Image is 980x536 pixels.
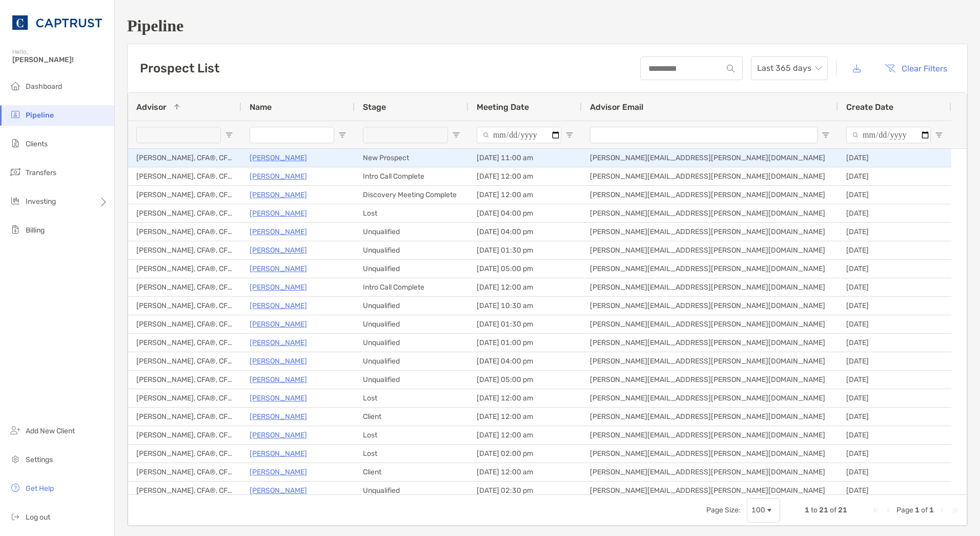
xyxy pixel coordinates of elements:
div: [DATE] [838,297,951,315]
img: transfers icon [9,166,22,178]
div: [PERSON_NAME], CFA®, CFP® [128,315,241,333]
a: [PERSON_NAME] [250,355,307,368]
span: Advisor Email [590,102,643,112]
span: to [811,506,818,514]
div: [DATE] 01:00 pm [468,334,582,352]
div: [DATE] [838,408,951,426]
div: [PERSON_NAME], CFA®, CFP® [128,167,241,185]
img: logout icon [9,510,22,523]
div: [PERSON_NAME], CFA®, CFP® [128,223,241,241]
span: 1 [915,506,920,514]
a: [PERSON_NAME] [250,336,307,349]
div: Lost [355,204,468,222]
div: [DATE] [838,389,951,407]
div: [PERSON_NAME][EMAIL_ADDRESS][PERSON_NAME][DOMAIN_NAME] [582,297,838,315]
img: input icon [727,65,734,72]
div: [PERSON_NAME], CFA®, CFP® [128,352,241,370]
div: [DATE] 10:30 am [468,297,582,315]
div: Lost [355,426,468,444]
img: clients icon [9,137,22,149]
a: [PERSON_NAME] [250,429,307,442]
span: of [830,506,836,514]
img: billing icon [9,223,22,236]
div: Unqualified [355,482,468,500]
span: Meeting Date [477,102,529,112]
div: [PERSON_NAME], CFA®, CFP® [128,482,241,500]
span: Page [896,506,913,514]
a: [PERSON_NAME] [250,410,307,423]
div: [DATE] [838,426,951,444]
div: Client [355,408,468,426]
div: [DATE] [838,463,951,481]
div: [PERSON_NAME][EMAIL_ADDRESS][PERSON_NAME][DOMAIN_NAME] [582,149,838,167]
a: [PERSON_NAME] [250,188,307,201]
span: 21 [819,506,828,514]
div: Unqualified [355,260,468,278]
div: [DATE] 12:00 am [468,167,582,185]
div: Intro Call Complete [355,278,468,296]
div: Client [355,463,468,481]
div: [PERSON_NAME], CFA®, CFP® [128,241,241,259]
a: [PERSON_NAME] [250,318,307,331]
div: [PERSON_NAME][EMAIL_ADDRESS][PERSON_NAME][DOMAIN_NAME] [582,223,838,241]
div: Unqualified [355,352,468,370]
button: Clear Filters [877,57,955,80]
div: [DATE] [838,482,951,500]
div: [PERSON_NAME][EMAIL_ADDRESS][PERSON_NAME][DOMAIN_NAME] [582,260,838,278]
span: Settings [26,455,53,464]
input: Meeting Date Filter Input [477,127,561,143]
div: [PERSON_NAME][EMAIL_ADDRESS][PERSON_NAME][DOMAIN_NAME] [582,371,838,389]
div: [DATE] [838,223,951,241]
div: Unqualified [355,297,468,315]
p: [PERSON_NAME] [250,281,307,294]
p: [PERSON_NAME] [250,299,307,312]
a: [PERSON_NAME] [250,225,307,238]
div: Lost [355,445,468,463]
div: [PERSON_NAME], CFA®, CFP® [128,408,241,426]
span: Investing [26,197,56,206]
span: Billing [26,226,45,235]
div: [DATE] 11:00 am [468,149,582,167]
a: [PERSON_NAME] [250,151,307,164]
a: [PERSON_NAME] [250,207,307,220]
div: [PERSON_NAME][EMAIL_ADDRESS][PERSON_NAME][DOMAIN_NAME] [582,204,838,222]
span: Add New Client [26,427,75,435]
div: 100 [751,506,765,514]
img: settings icon [9,453,22,465]
span: Advisor [136,102,167,112]
div: [PERSON_NAME], CFA®, CFP® [128,371,241,389]
span: Last 365 days [757,57,822,80]
div: Page Size [747,498,780,523]
img: get-help icon [9,482,22,494]
div: [PERSON_NAME], CFA®, CFP® [128,149,241,167]
div: [DATE] [838,278,951,296]
div: [DATE] [838,167,951,185]
div: Unqualified [355,241,468,259]
span: Create Date [846,102,893,112]
div: [DATE] 12:00 am [468,186,582,204]
button: Open Filter Menu [452,131,460,139]
span: 1 [929,506,934,514]
div: [PERSON_NAME][EMAIL_ADDRESS][PERSON_NAME][DOMAIN_NAME] [582,445,838,463]
img: pipeline icon [9,108,22,121]
h3: Prospect List [140,61,219,75]
a: [PERSON_NAME] [250,392,307,405]
h1: Pipeline [127,16,968,35]
div: Lost [355,389,468,407]
span: Dashboard [26,82,62,91]
span: of [921,506,928,514]
div: [DATE] 02:30 pm [468,482,582,500]
div: [DATE] 12:00 am [468,389,582,407]
div: [PERSON_NAME][EMAIL_ADDRESS][PERSON_NAME][DOMAIN_NAME] [582,334,838,352]
div: [PERSON_NAME][EMAIL_ADDRESS][PERSON_NAME][DOMAIN_NAME] [582,167,838,185]
input: Advisor Email Filter Input [590,127,818,143]
div: [DATE] 12:00 am [468,463,582,481]
span: Pipeline [26,111,54,120]
div: [DATE] 04:00 pm [468,204,582,222]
